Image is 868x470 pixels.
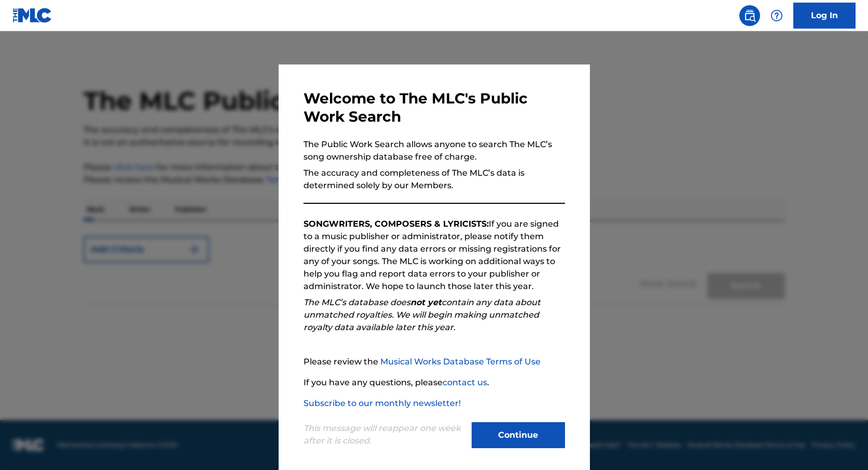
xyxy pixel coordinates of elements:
img: help [770,9,783,22]
p: If you are signed to a music publisher or administrator, please notify them directly if you find ... [304,218,565,293]
p: If you have any questions, please . [304,376,565,389]
h3: Welcome to The MLC's Public Work Search [304,89,565,126]
div: Help [766,5,787,26]
p: This message will reappear one week after it is closed. [304,422,465,447]
a: Log In [793,3,856,29]
button: Continue [472,422,565,448]
a: Public Search [739,5,760,26]
strong: not yet [410,297,442,307]
a: Subscribe to our monthly newsletter! [304,398,461,408]
img: search [743,9,756,22]
p: Please review the [304,356,565,368]
strong: SONGWRITERS, COMPOSERS & LYRICISTS: [304,219,489,229]
p: The accuracy and completeness of The MLC’s data is determined solely by our Members. [304,167,565,192]
em: The MLC’s database does contain any data about unmatched royalties. We will begin making unmatche... [304,297,541,332]
a: Musical Works Database Terms of Use [380,357,541,367]
p: The Public Work Search allows anyone to search The MLC’s song ownership database free of charge. [304,138,565,163]
a: contact us [443,377,487,387]
img: MLC Logo [12,8,52,23]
